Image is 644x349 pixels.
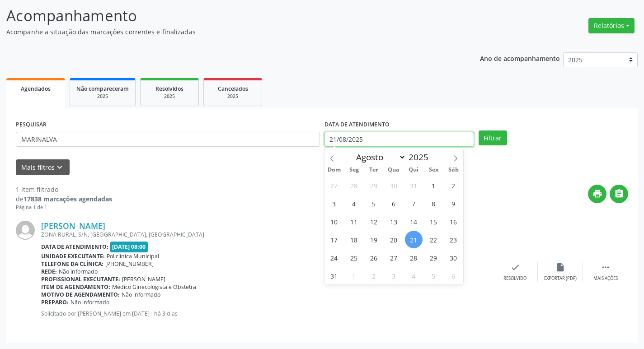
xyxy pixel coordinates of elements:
[425,267,442,284] span: Setembro 5, 2025
[41,221,105,231] a: [PERSON_NAME]
[385,213,403,230] span: Agosto 13, 2025
[6,27,448,37] p: Acompanhe a situação das marcações correntes e finalizadas
[122,275,165,283] span: [PERSON_NAME]
[147,93,192,100] div: 2025
[110,242,148,252] span: [DATE] 08:00
[405,195,423,212] span: Agosto 7, 2025
[588,18,635,33] button: Relatórios
[41,243,108,251] b: Data de atendimento:
[555,262,565,272] i: insert_drive_file
[41,310,493,317] p: Solicitado por [PERSON_NAME] em [DATE] - há 3 dias
[445,267,462,284] span: Setembro 6, 2025
[406,151,436,163] input: Year
[16,194,112,204] div: de
[425,249,442,266] span: Agosto 29, 2025
[345,249,363,266] span: Agosto 25, 2025
[16,204,112,211] div: Página 1 de 1
[588,185,606,203] button: print
[405,231,423,248] span: Agosto 21, 2025
[345,177,363,194] span: Julho 28, 2025
[112,283,196,291] span: Médico Ginecologista e Obstetra
[405,249,423,266] span: Agosto 28, 2025
[345,195,363,212] span: Agosto 4, 2025
[352,151,406,163] select: Month
[445,195,462,212] span: Agosto 9, 2025
[41,275,120,283] b: Profissional executante:
[41,260,103,268] b: Telefone da clínica:
[365,267,383,284] span: Setembro 2, 2025
[425,177,442,194] span: Agosto 1, 2025
[16,185,112,194] div: 1 item filtrado
[105,260,154,268] span: [PHONE_NUMBER]
[122,291,160,298] span: Não informado
[385,267,403,284] span: Setembro 3, 2025
[345,267,363,284] span: Setembro 1, 2025
[325,195,343,212] span: Agosto 3, 2025
[59,268,98,275] span: Não informado
[503,275,526,282] div: Resolvido
[324,118,390,132] label: DATA DE ATENDIMENTO
[325,213,343,230] span: Agosto 10, 2025
[325,249,343,266] span: Agosto 24, 2025
[592,189,602,199] i: print
[425,195,442,212] span: Agosto 8, 2025
[385,195,403,212] span: Agosto 6, 2025
[365,249,383,266] span: Agosto 26, 2025
[445,249,462,266] span: Agosto 30, 2025
[41,283,110,291] b: Item de agendamento:
[544,275,577,282] div: Exportar (PDF)
[76,93,129,100] div: 2025
[614,189,624,199] i: 
[365,177,383,194] span: Julho 29, 2025
[405,177,423,194] span: Julho 31, 2025
[16,221,35,240] img: img
[24,195,112,203] strong: 17838 marcações agendadas
[510,262,520,272] i: check
[155,85,183,93] span: Resolvidos
[384,167,404,173] span: Qua
[610,185,628,203] button: 
[601,262,611,272] i: 
[385,249,403,266] span: Agosto 27, 2025
[425,231,442,248] span: Agosto 22, 2025
[405,213,423,230] span: Agosto 14, 2025
[41,298,69,306] b: Preparo:
[443,167,463,173] span: Sáb
[365,213,383,230] span: Agosto 12, 2025
[325,177,343,194] span: Julho 27, 2025
[324,132,474,147] input: Selecione um intervalo
[107,252,159,260] span: Policlínica Municipal
[41,291,120,298] b: Motivo de agendamento:
[55,163,65,172] i: keyboard_arrow_down
[479,130,507,146] button: Filtrar
[593,275,618,282] div: Mais ações
[385,177,403,194] span: Julho 30, 2025
[365,231,383,248] span: Agosto 19, 2025
[365,195,383,212] span: Agosto 5, 2025
[16,159,70,175] button: Mais filtroskeyboard_arrow_down
[325,231,343,248] span: Agosto 17, 2025
[324,167,344,173] span: Dom
[345,213,363,230] span: Agosto 11, 2025
[404,167,423,173] span: Qui
[325,267,343,284] span: Agosto 31, 2025
[445,177,462,194] span: Agosto 2, 2025
[6,5,448,27] p: Acompanhamento
[21,85,51,93] span: Agendados
[41,268,57,275] b: Rede:
[345,231,363,248] span: Agosto 18, 2025
[210,93,255,100] div: 2025
[480,52,560,64] p: Ano de acompanhamento
[385,231,403,248] span: Agosto 20, 2025
[41,231,493,238] div: ZONA RURAL, S/N, [GEOGRAPHIC_DATA], [GEOGRAPHIC_DATA]
[16,132,320,147] input: Nome, CNS
[76,85,129,93] span: Não compareceram
[344,167,364,173] span: Seg
[364,167,384,173] span: Ter
[218,85,248,93] span: Cancelados
[71,298,109,306] span: Não informado
[405,267,423,284] span: Setembro 4, 2025
[16,118,47,132] label: PESQUISAR
[445,231,462,248] span: Agosto 23, 2025
[41,252,105,260] b: Unidade executante:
